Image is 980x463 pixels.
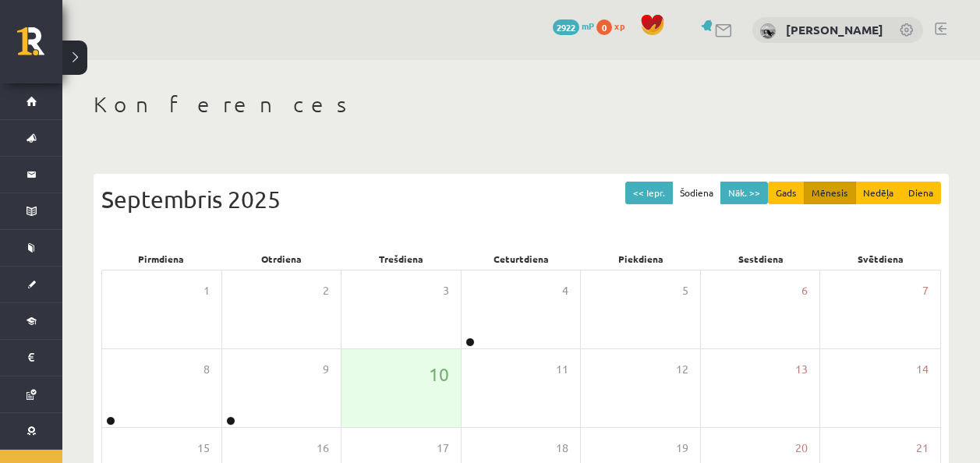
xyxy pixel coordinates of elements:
span: 4 [562,282,568,299]
span: 15 [197,440,210,457]
span: 8 [203,361,210,378]
button: Šodiena [672,182,721,204]
a: 0 xp [596,19,632,32]
span: 18 [556,440,568,457]
span: 3 [443,282,449,299]
div: Pirmdiena [101,248,221,270]
span: 14 [916,361,929,378]
span: 5 [682,282,688,299]
span: 13 [795,361,808,378]
button: << Iepr. [625,182,673,204]
div: Trešdiena [341,248,462,270]
div: Piekdiena [581,248,701,270]
span: 2 [323,282,329,299]
span: 1 [203,282,210,299]
a: Rīgas 1. Tālmācības vidusskola [17,27,62,66]
div: Ceturtdiena [462,248,582,270]
button: Diena [900,182,941,204]
div: Septembris 2025 [101,182,941,217]
button: Gads [768,182,805,204]
span: 16 [317,440,329,457]
span: 11 [556,361,568,378]
span: 21 [916,440,929,457]
span: 9 [323,361,329,378]
div: Sestdiena [701,248,821,270]
span: 6 [801,282,808,299]
img: Dagnija Druva [760,23,776,39]
a: [PERSON_NAME] [786,22,883,37]
span: 17 [437,440,449,457]
span: xp [614,19,624,32]
div: Svētdiena [821,248,941,270]
div: Otrdiena [221,248,341,270]
span: 20 [795,440,808,457]
span: 2922 [553,19,579,35]
span: 10 [429,361,449,387]
span: 12 [676,361,688,378]
h1: Konferences [94,91,949,118]
button: Nedēļa [855,182,901,204]
span: mP [582,19,594,32]
span: 7 [922,282,929,299]
span: 19 [676,440,688,457]
span: 0 [596,19,612,35]
button: Nāk. >> [720,182,768,204]
button: Mēnesis [804,182,856,204]
a: 2922 mP [553,19,594,32]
